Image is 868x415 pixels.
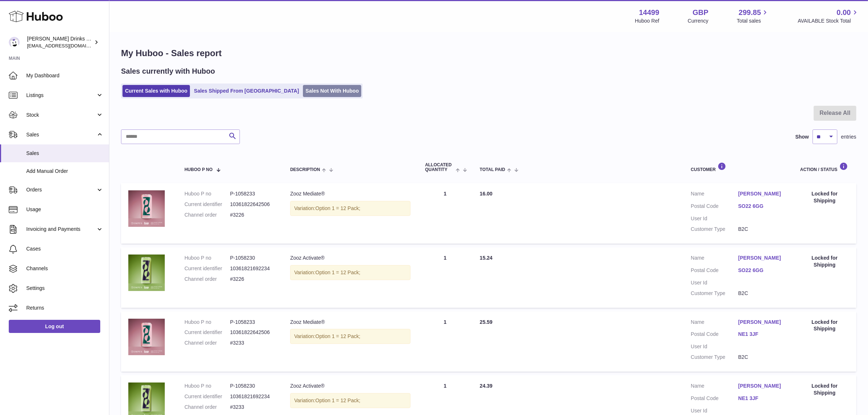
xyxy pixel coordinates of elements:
[26,112,96,119] span: Stock
[691,267,738,276] dt: Postal Code
[230,329,276,336] dd: 10361822642506
[738,383,786,389] a: [PERSON_NAME]
[315,205,360,211] span: Option 1 = 12 Pack;
[27,43,107,49] span: [EMAIL_ADDRESS][DOMAIN_NAME]
[26,245,104,252] span: Cases
[26,131,96,138] span: Sales
[290,383,410,389] div: Zooz Activate®
[184,383,230,389] dt: Huboo P no
[315,269,360,275] span: Option 1 = 12 Pack;
[800,190,849,204] div: Locked for Shipping
[26,305,104,311] span: Returns
[230,201,276,208] dd: 10361822642506
[738,255,786,261] a: [PERSON_NAME]
[738,267,786,274] a: SO22 6GG
[290,329,410,344] div: Variation:
[418,311,472,372] td: 1
[290,319,410,326] div: Zooz Mediate®
[230,393,276,400] dd: 10361821692234
[26,226,96,233] span: Invoicing and Payments
[480,191,493,197] span: 16.00
[691,290,738,297] dt: Customer Type
[738,290,786,297] dd: B2C
[26,92,96,99] span: Listings
[691,203,738,212] dt: Postal Code
[184,276,230,283] dt: Channel order
[738,226,786,233] dd: B2C
[798,8,859,24] a: 0.00 AVAILABLE Stock Total
[121,66,215,76] h2: Sales currently with Huboo
[122,85,190,97] a: Current Sales with Huboo
[121,47,856,59] h1: My Huboo - Sales report
[691,354,738,361] dt: Customer Type
[9,37,20,48] img: internalAdmin-14499@internal.huboo.com
[303,85,361,97] a: Sales Not With Huboo
[191,85,301,97] a: Sales Shipped From [GEOGRAPHIC_DATA]
[230,212,276,218] dd: #3226
[184,265,230,272] dt: Current identifier
[480,167,505,172] span: Total paid
[800,383,849,396] div: Locked for Shipping
[184,255,230,261] dt: Huboo P no
[184,190,230,197] dt: Huboo P no
[26,168,104,175] span: Add Manual Order
[315,333,360,339] span: Option 1 = 12 Pack;
[26,206,104,213] span: Usage
[290,393,410,408] div: Variation:
[184,329,230,336] dt: Current identifier
[26,72,104,79] span: My Dashboard
[290,255,410,261] div: Zooz Activate®
[795,133,809,140] label: Show
[739,8,761,18] span: 299.85
[691,343,738,350] dt: User Id
[738,331,786,338] a: NE1 3JF
[184,393,230,400] dt: Current identifier
[738,354,786,361] dd: B2C
[738,395,786,402] a: NE1 3JF
[230,276,276,283] dd: #3226
[738,190,786,197] a: [PERSON_NAME]
[418,247,472,308] td: 1
[290,167,320,172] span: Description
[26,150,104,157] span: Sales
[837,8,851,18] span: 0.00
[480,255,493,261] span: 15.24
[418,183,472,244] td: 1
[26,265,104,272] span: Channels
[691,255,738,263] dt: Name
[800,319,849,333] div: Locked for Shipping
[691,226,738,233] dt: Customer Type
[691,383,738,391] dt: Name
[693,8,708,18] strong: GBP
[27,35,93,49] div: [PERSON_NAME] Drinks LTD (t/a Zooz)
[128,255,165,291] img: ACTIVATE_1_9d49eb03-ef52-4e5c-b688-9860ae38d943.png
[290,201,410,216] div: Variation:
[230,404,276,411] dd: #3233
[691,279,738,286] dt: User Id
[691,190,738,199] dt: Name
[691,162,786,172] div: Customer
[128,319,165,355] img: MEDIATE_1_68be7b9d-234d-4eb2-b0ee-639b03038b08.png
[480,383,493,389] span: 24.39
[315,397,360,403] span: Option 1 = 12 Pack;
[691,407,738,414] dt: User Id
[230,255,276,261] dd: P-1058230
[230,190,276,197] dd: P-1058233
[184,404,230,411] dt: Channel order
[290,190,410,197] div: Zooz Mediate®
[184,201,230,208] dt: Current identifier
[737,8,769,24] a: 299.85 Total sales
[798,18,859,24] span: AVAILABLE Stock Total
[128,190,165,227] img: MEDIATE_1_68be7b9d-234d-4eb2-b0ee-639b03038b08.png
[230,340,276,346] dd: #3233
[688,18,709,24] div: Currency
[841,133,856,140] span: entries
[738,319,786,326] a: [PERSON_NAME]
[26,285,104,292] span: Settings
[635,18,659,24] div: Huboo Ref
[230,319,276,326] dd: P-1058233
[230,383,276,389] dd: P-1058230
[691,331,738,340] dt: Postal Code
[184,167,213,172] span: Huboo P no
[639,8,659,18] strong: 14499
